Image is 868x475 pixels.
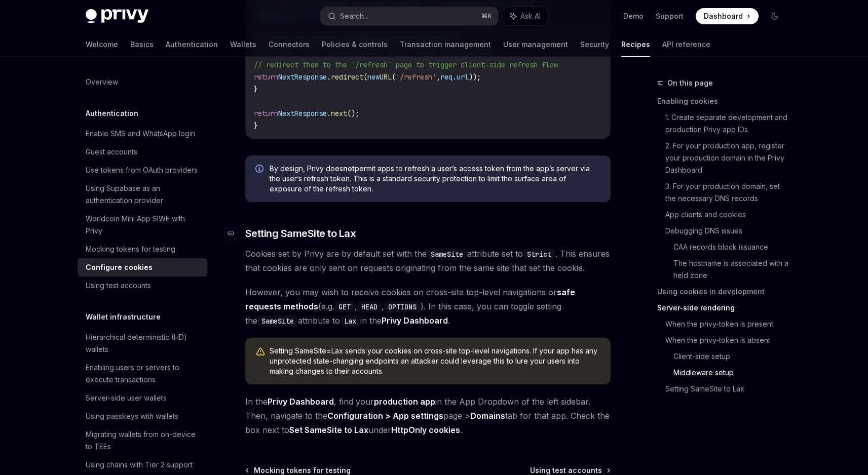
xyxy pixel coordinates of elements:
span: However, you may wish to receive cookies on cross-site top-level navigations or (e.g. , , ). In t... [245,285,611,328]
a: Dashboard [696,8,759,24]
span: } [254,85,258,94]
a: Middleware setup [673,365,791,381]
span: new [367,72,380,82]
span: redirect [331,72,363,82]
a: 3. For your production domain, set the necessary DNS records [665,178,791,207]
span: } [254,121,258,130]
a: Support [656,11,684,21]
a: Configure cookies [78,258,207,276]
a: Mocking tokens for testing [78,240,207,258]
div: Server-side user wallets [86,392,167,404]
a: Welcome [86,32,118,57]
a: When the privy-token is present [665,316,791,332]
a: Overview [78,73,207,91]
a: CAA records block issuance [673,239,791,255]
div: Using test accounts [86,280,151,292]
a: Transaction management [400,32,491,57]
a: Migrating wallets from on-device to TEEs [78,425,207,456]
span: return [254,72,278,82]
a: Basics [130,32,154,57]
a: Worldcoin Mini App SIWE with Privy [78,210,207,240]
span: , [436,72,440,82]
img: dark logo [86,9,148,23]
a: Using Supabase as an authentication provider [78,179,207,210]
div: Overview [86,76,118,88]
code: SameSite [257,315,298,327]
a: Debugging DNS issues [665,223,791,239]
span: return [254,109,278,118]
svg: Info [255,165,266,175]
a: Using test accounts [78,276,207,295]
a: Enabling cookies [657,93,791,109]
div: Worldcoin Mini App SIWE with Privy [86,213,201,237]
a: App clients and cookies [665,207,791,223]
strong: Privy Dashboard [268,397,334,407]
a: Privy Dashboard [268,397,334,407]
span: . [327,109,331,118]
a: Using chains with Tier 2 support [78,456,207,474]
span: '/refresh' [396,72,436,82]
div: Use tokens from OAuth providers [86,164,198,176]
a: Client-side setup [673,348,791,365]
a: Using cookies in development [657,284,791,300]
a: Using passkeys with wallets [78,407,207,425]
a: Authentication [166,32,218,57]
a: Enable SMS and WhatsApp login [78,125,207,143]
span: Cookies set by Privy are by default set with the attribute set to . This ensures that cookies are... [245,247,611,275]
span: next [331,109,347,118]
code: SameSite [427,249,467,260]
div: Configure cookies [86,261,153,273]
span: On this page [667,77,713,89]
strong: production app [374,397,435,407]
span: . [452,72,457,82]
a: Navigate to header [225,226,245,241]
a: 1. Create separate development and production Privy app IDs [665,109,791,138]
a: The hostname is associated with a held zone [673,255,791,284]
a: Security [580,32,609,57]
code: Lax [340,315,360,327]
a: Wallets [230,32,256,57]
span: URL [380,72,392,82]
code: HEAD [357,301,382,312]
strong: HttpOnly cookies [391,425,460,435]
strong: Domains [470,411,505,421]
code: GET [334,301,355,312]
span: )); [469,72,481,82]
svg: Warning [255,347,266,357]
span: ⌘ K [481,12,492,20]
a: Hierarchical deterministic (HD) wallets [78,328,207,359]
a: 2. For your production app, register your production domain in the Privy Dashboard [665,138,791,178]
code: Strict [523,249,555,260]
a: When the privy-token is absent [665,332,791,348]
button: Toggle dark mode [767,8,783,24]
a: Server-side user wallets [78,389,207,407]
span: url [457,72,469,82]
strong: not [343,164,355,173]
div: Using Supabase as an authentication provider [86,182,201,207]
button: Search...⌘K [321,7,498,25]
div: Guest accounts [86,146,137,158]
span: In the , find your in the App Dropdown of the left sidebar. Then, navigate to the page > tab for ... [245,394,611,437]
h5: Wallet infrastructure [86,311,161,323]
strong: Set SameSite to Lax [289,425,368,435]
span: NextResponse [278,72,327,82]
code: OPTIONS [384,301,421,312]
a: Use tokens from OAuth providers [78,161,207,179]
div: Search... [340,10,368,22]
div: Using passkeys with wallets [86,410,178,422]
span: . [327,72,331,82]
span: Dashboard [704,11,743,21]
strong: Privy Dashboard [382,315,448,326]
div: Mocking tokens for testing [86,243,175,255]
a: Setting SameSite to Lax [665,381,791,397]
a: Recipes [621,32,650,57]
span: By design, Privy does permit apps to refresh a user’s access token from the app’s server via the ... [270,164,600,194]
h5: Authentication [86,107,138,120]
a: Enabling users or servers to execute transactions [78,359,207,389]
strong: Configuration > App settings [327,411,443,421]
a: Guest accounts [78,143,207,161]
a: Server-side rendering [657,300,791,316]
span: NextResponse [278,109,327,118]
span: ( [392,72,396,82]
span: Setting SameSite to Lax [245,226,356,241]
